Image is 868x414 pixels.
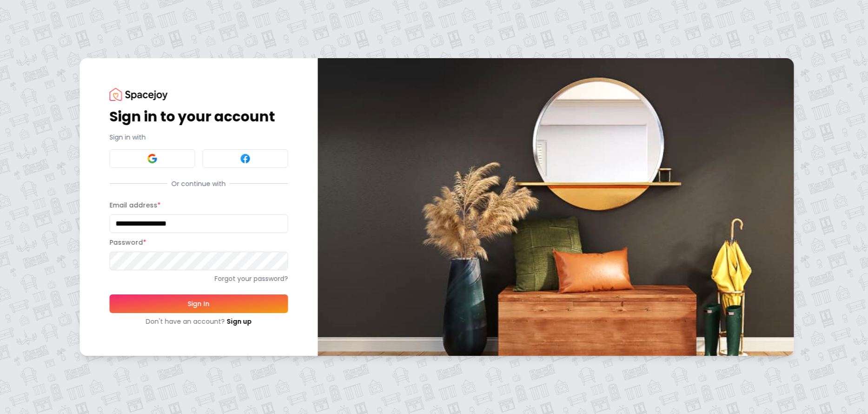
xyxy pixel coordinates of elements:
img: Spacejoy Logo [109,88,167,100]
a: Forgot your password? [109,274,288,283]
img: Google signin [146,153,158,164]
img: banner [318,58,794,355]
span: Or continue with [167,179,229,188]
div: Don't have an account? [109,317,288,326]
h1: Sign in to your account [109,108,288,125]
button: Sign In [109,294,288,313]
img: Facebook signin [239,153,251,164]
label: Password [109,238,146,247]
p: Sign in with [109,133,288,142]
a: Sign up [226,317,252,326]
label: Email address [109,200,160,210]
